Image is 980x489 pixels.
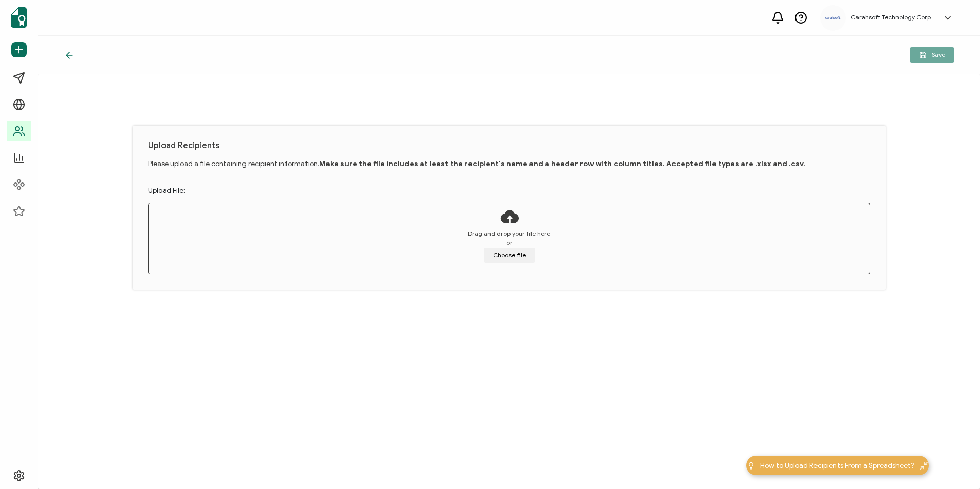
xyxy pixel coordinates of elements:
button: Choose file [484,248,535,263]
h1: Upload Recipients [148,141,871,151]
p: Please upload a file containing recipient information. [148,158,871,169]
span: or [506,238,513,248]
img: sertifier-logomark-colored.svg [11,7,27,28]
span: How to Upload Recipients From a Spreadsheet? [760,460,915,471]
img: minimize-icon.svg [920,462,928,470]
h5: Carahsoft Technology Corp. [851,14,932,21]
b: Make sure the file includes at least the recipient's name and a header row with column titles. Ac... [319,159,805,168]
iframe: Chat Widget [929,440,980,489]
img: a9ee5910-6a38-4b3f-8289-cffb42fa798b.svg [825,16,841,19]
span: Save [919,51,945,59]
button: Save [910,47,954,63]
span: Drag and drop your file here [468,229,550,238]
div: Upload File: [148,185,871,198]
